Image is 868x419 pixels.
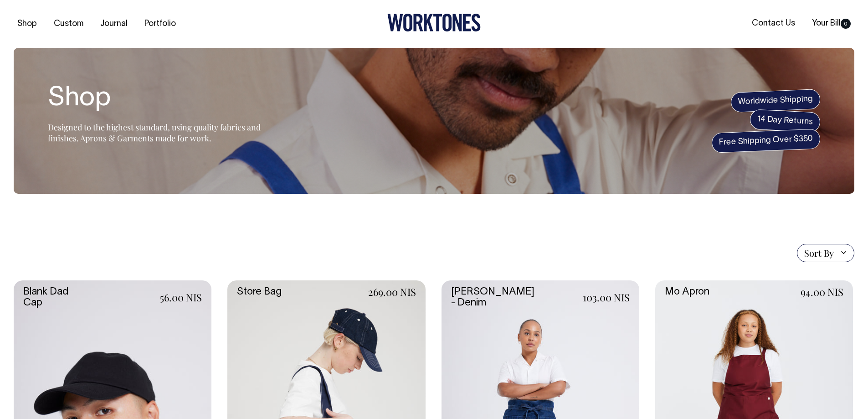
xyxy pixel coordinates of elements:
span: Sort By [804,248,834,259]
span: 0 [841,19,851,29]
a: Your Bill0 [808,16,854,31]
a: Shop [14,16,41,31]
span: 14 Day Returns [750,109,821,133]
h1: Shop [48,84,276,114]
a: Portfolio [141,16,180,31]
a: Custom [50,16,87,31]
span: Designed to the highest standard, using quality fabrics and finishes. Aprons & Garments made for ... [48,122,261,144]
a: Journal [97,16,131,31]
a: Contact Us [748,16,799,31]
span: Free Shipping Over $350 [711,129,821,153]
span: Worldwide Shipping [730,89,821,113]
